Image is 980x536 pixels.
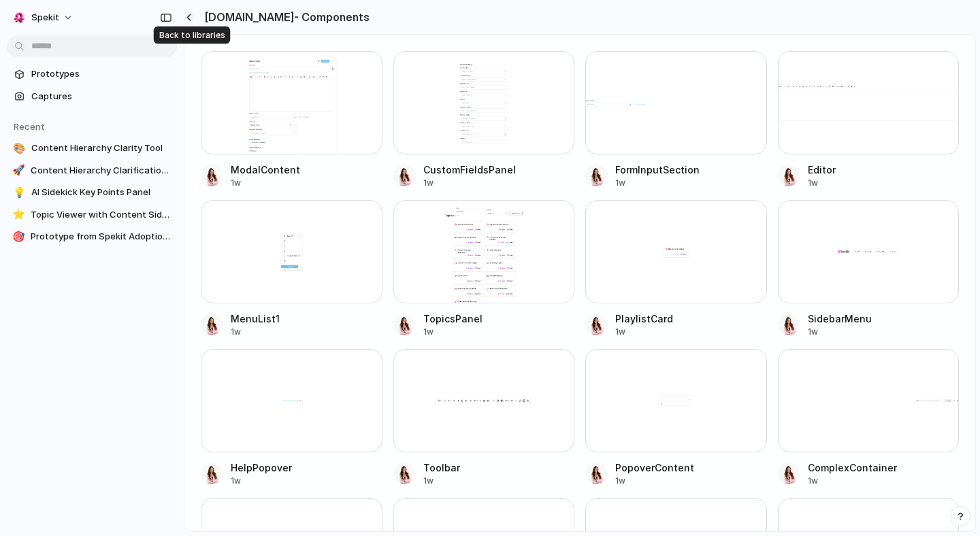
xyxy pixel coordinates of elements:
div: 1w [231,475,292,487]
div: PlaylistCard [615,312,673,326]
a: 🎯Prototype from Spekit Adoption Dashboard [7,227,177,247]
div: FormInputSection [615,163,700,177]
div: 1w [231,326,280,338]
div: SidebarMenu [808,312,872,326]
span: AI Sidekick Key Points Panel [31,186,171,199]
div: Back to libraries [154,27,231,44]
h2: [DOMAIN_NAME] - Components [199,9,370,25]
span: Prototypes [31,67,171,81]
a: 💡AI Sidekick Key Points Panel [7,182,177,203]
span: Prototype from Spekit Adoption Dashboard [31,230,171,244]
a: Prototypes [7,64,177,84]
a: 🚀Content Hierarchy Clarification Tool [7,161,177,181]
span: Captures [31,90,171,103]
div: 🎯 [12,230,25,244]
div: 1w [423,326,483,338]
div: 1w [231,177,300,189]
div: 1w [615,177,700,189]
div: 🚀 [12,164,25,178]
div: 1w [615,326,673,338]
div: 1w [808,326,872,338]
a: 🎨Content Hierarchy Clarity Tool [7,138,177,158]
div: 1w [423,475,460,487]
span: Content Hierarchy Clarification Tool [31,164,171,178]
span: Recent [14,121,45,132]
div: 1w [808,177,836,189]
div: Editor [808,163,836,177]
a: Captures [7,86,177,107]
div: Toolbar [423,460,460,475]
div: 1w [423,177,516,189]
div: 1w [615,475,694,487]
span: Content Hierarchy Clarity Tool [31,141,171,155]
span: Topic Viewer with Content Sidepanel [31,208,171,222]
div: ⭐ [12,208,25,222]
div: MenuList1 [231,312,280,326]
div: CustomFieldsPanel [423,163,516,177]
div: 1w [808,475,897,487]
div: ComplexContainer [808,460,897,475]
div: 🎨 [12,141,26,155]
div: HelpPopover [231,460,292,475]
a: ⭐Topic Viewer with Content Sidepanel [7,205,177,225]
div: ModalContent [231,163,300,177]
div: 💡 [12,186,26,199]
div: TopicsPanel [423,312,483,326]
div: PopoverContent [615,460,694,475]
button: Spekit [7,7,80,29]
span: Spekit [31,11,59,24]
